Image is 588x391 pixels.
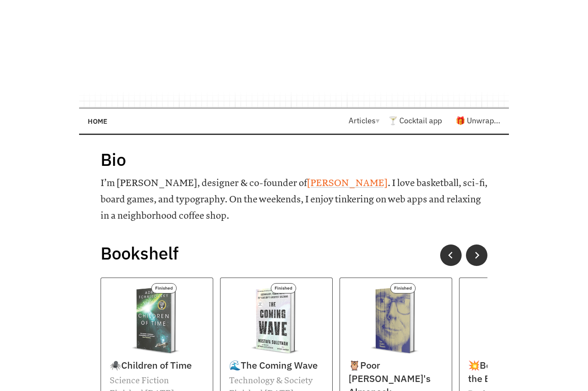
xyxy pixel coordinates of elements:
[121,359,192,371] span: Children of Time
[307,177,388,189] a: [PERSON_NAME]
[456,116,500,125] a: 🎁 Unwrap...
[229,374,324,387] p: Technology & Society
[388,116,442,125] a: 🍸 Cocktail app
[110,374,204,387] p: Science Fiction
[88,113,107,129] a: Home
[101,175,487,224] p: I’m [PERSON_NAME], designer & co-founder of . I love basketball, sci-fi, board games, and typogra...
[110,359,121,371] span: 🕷️
[349,116,388,125] a: Articles
[101,148,487,171] h1: Bio
[229,359,241,371] span: 🌊
[349,359,360,371] span: 🦉
[101,242,487,264] h1: Bookshelf
[376,116,380,125] span: ▾
[390,283,416,293] p: Finished
[271,283,296,293] p: Finished
[151,283,177,293] p: Finished
[241,359,318,371] span: The Coming Wave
